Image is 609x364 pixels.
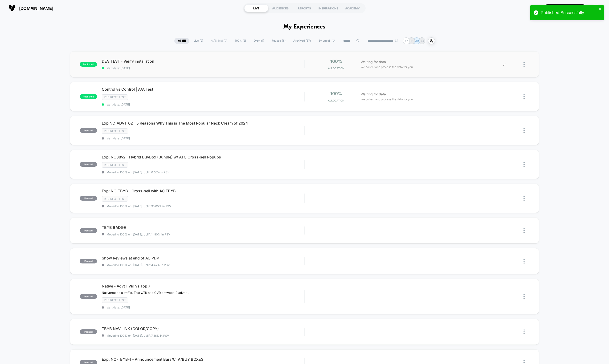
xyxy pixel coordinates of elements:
div: BC [591,4,601,13]
span: Exp: NC38v2 - Hybrid BuyBox (Bundle) w/ ATC Cross-sell Popups [102,155,304,159]
img: close [523,196,525,201]
span: [DOMAIN_NAME] [19,6,53,11]
img: close [523,294,525,299]
span: paused [80,259,97,263]
span: Moved to 100% on: [DATE] . Uplift: 11.80% in PSV [106,233,170,236]
img: close [523,162,525,167]
span: Moved to 100% on: [DATE] . Uplift: 0.66% in PSV [106,170,169,174]
span: Waiting for data... [361,92,389,97]
img: close [523,94,525,99]
span: published [80,94,97,99]
span: Live ( 2 ) [190,38,207,44]
span: start date: [DATE] [102,66,304,70]
span: Show Reviews at end of AC PDP [102,256,304,260]
img: close [523,259,525,264]
span: Draft ( 1 ) [250,38,268,44]
span: published [80,62,97,67]
div: REPORTS [292,4,316,12]
span: Allocation [328,99,344,102]
span: Allocation [328,67,344,70]
span: 100% [330,59,342,64]
span: Exp NC-ADVT-02 - 5 Reasons Why This is The Most Popular Neck Cream of 2024 [102,121,304,125]
div: Published Successfully [541,10,597,15]
span: Archived ( 37 ) [290,38,314,44]
span: Redirect Test [102,128,128,134]
button: close [599,7,602,12]
span: By Label [319,39,330,43]
span: start date: [DATE] [102,137,304,140]
img: close [523,228,525,233]
h1: My Experiences [283,24,326,30]
span: We collect and process the data for you [361,65,413,69]
span: start date: [DATE] [102,103,304,106]
img: close [523,329,525,334]
span: TBYB NAV LINK (COLOR/COPY) [102,326,304,331]
span: 100% ( 2 ) [232,38,249,44]
span: Redirect Test [102,297,128,303]
span: paused [80,196,97,201]
span: Exp: NC-TBYB - Cross-sell with AC TBYB [102,189,304,193]
span: paused [80,162,97,167]
span: TBYB BADGE [102,225,304,230]
span: start date: [DATE] [102,306,304,309]
div: AUDIENCES [268,4,292,12]
span: Native - Advt 1 Vid vs Top 7 [102,284,304,288]
div: INSPIRATIONS [316,4,340,12]
span: Redirect Test [102,196,128,202]
span: paused [80,294,97,299]
div: LIVE [244,4,268,12]
span: Exp: NC-TBYB-1 - Announcement Bars/CTA/BUY BOXES [102,357,304,362]
span: Moved to 100% on: [DATE] . Uplift: 35.05% in PSV [106,204,171,208]
button: BC [590,4,602,13]
button: [DOMAIN_NAME] [7,4,55,12]
span: paused [80,228,97,233]
img: close [523,128,525,133]
span: Redirect Test [102,94,128,100]
span: Paused ( 8 ) [268,38,289,44]
img: close [523,62,525,67]
div: ACADEMY [340,4,364,12]
span: Redirect Test [102,162,128,168]
img: Visually logo [8,5,16,12]
span: We collect and process the data for you [361,97,413,101]
span: Moved to 100% on: [DATE] . Uplift: 7.36% in PSV [106,334,169,337]
span: DEV TEST - Verify installation [102,59,304,64]
p: MR [414,39,419,43]
span: paused [80,329,97,334]
span: paused [80,128,97,133]
p: BB [409,39,413,43]
p: BC [420,39,424,43]
span: All ( 11 ) [174,38,189,44]
span: Control vs Control | A/A Test [102,87,304,92]
span: Moved to 100% on: [DATE] . Uplift: 4.42% in PSV [106,263,170,267]
span: Native/taboola traffic. Test CTR and CVR between 2 advertorials [102,291,189,295]
span: 100% [330,91,342,96]
span: Waiting for data... [361,59,389,65]
img: end [395,39,398,42]
div: + 7 [403,37,410,44]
